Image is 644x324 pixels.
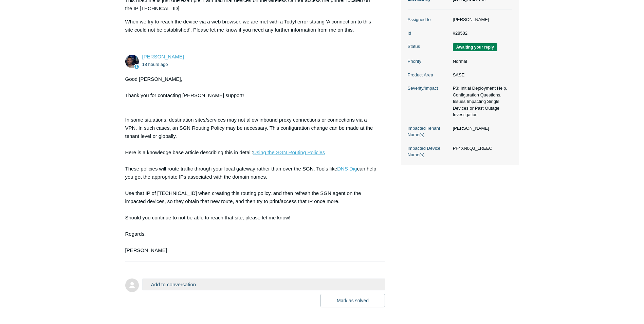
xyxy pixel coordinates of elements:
dd: [PERSON_NAME] [449,16,512,23]
span: Connor Davis [142,54,184,59]
time: 10/01/2025, 15:27 [142,62,168,67]
dt: Assigned to [408,16,449,23]
div: Good [PERSON_NAME], Thank you for contacting [PERSON_NAME] support! In some situations, destinati... [125,75,379,254]
dt: Status [408,43,449,50]
dd: PF4XN0QJ_LREEC [449,145,512,152]
button: Add to conversation [142,278,385,290]
dt: Impacted Tenant Name(s) [408,125,449,138]
dd: P3: Initial Deployment Help, Configuration Questions, Issues Impacting Single Devices or Past Out... [449,85,512,118]
span: We are waiting for you to respond [453,43,497,51]
button: Mark as solved [320,294,385,307]
dt: Product Area [408,72,449,78]
a: [PERSON_NAME] [142,54,184,59]
dt: Id [408,30,449,37]
p: When we try to reach the device via a web browser, we are met with a Todyl error stating 'A conne... [125,18,379,34]
dt: Impacted Device Name(s) [408,145,449,158]
dd: #28582 [449,30,512,37]
dd: [PERSON_NAME] [449,125,512,132]
dd: Normal [449,58,512,65]
dd: SASE [449,72,512,78]
a: Using the SGN Routing Policies [253,149,325,155]
dt: Priority [408,58,449,65]
dt: Severity/Impact [408,85,449,92]
a: DNS Dig [337,166,357,172]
